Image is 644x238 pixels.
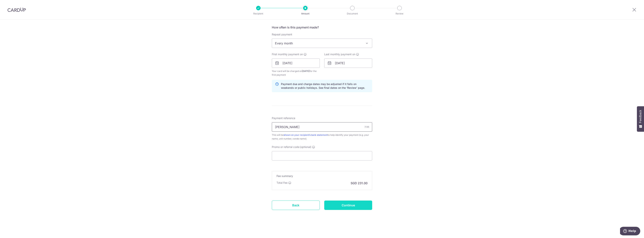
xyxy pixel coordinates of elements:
span: Every month [272,39,372,48]
p: Document [338,12,366,16]
h5: How often is this payment made? [272,25,372,30]
a: shown on your recipient’s bank statement [284,134,328,136]
input: DD / MM / YYYY [324,58,372,68]
iframe: Opens a widget where you can find more information [620,227,640,236]
h5: Fee summary [277,174,367,178]
span: Your card will be charged on [272,69,320,77]
p: SGD 231.00 [351,181,367,185]
span: Payment reference [272,116,295,120]
label: Repeat payment [272,33,292,36]
span: (optional) [300,145,311,149]
div: 7/35 [364,125,369,129]
input: Continue [324,201,372,210]
span: [DATE] [302,70,310,72]
span: First monthly payment on [272,52,303,56]
input: DD / MM / YYYY [272,58,320,68]
span: Feedback [639,110,642,123]
p: Review [386,12,413,16]
p: Payment due and charge dates may be adjusted if it falls on weekends or public holidays. See fina... [281,82,369,90]
span: Last monthly payment on [324,52,355,56]
p: Recipient [244,12,272,16]
img: CardUp [7,7,26,12]
a: Back [272,201,320,210]
div: This will be to help identify your payment (e.g. your name, unit number, condo name). [272,133,372,141]
p: Amount [291,12,319,16]
span: Promo or referral code [272,145,299,149]
button: Feedback - Show survey [637,106,644,132]
p: Total Fee [277,181,288,185]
